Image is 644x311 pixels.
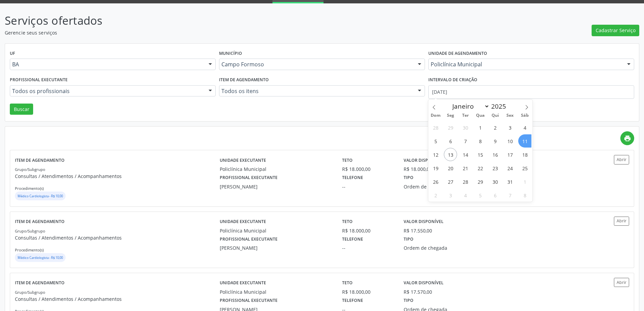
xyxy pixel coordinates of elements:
[429,175,442,188] span: Outubro 26, 2025
[429,148,442,161] span: Outubro 12, 2025
[15,290,45,295] small: Grupo/Subgrupo
[404,183,486,190] div: Ordem de chegada
[15,295,220,303] p: Consultas / Atendimentos / Acompanhamentos
[488,134,502,148] span: Outubro 9, 2025
[428,48,487,59] label: Unidade de agendamento
[342,227,394,234] div: R$ 18.000,00
[219,75,269,85] label: Item de agendamento
[220,155,266,165] label: Unidade executante
[444,175,457,188] span: Outubro 27, 2025
[342,183,394,190] div: --
[429,121,442,134] span: Setembro 28, 2025
[518,188,531,202] span: Novembro 8, 2025
[18,256,63,260] small: Médico Cardiologista - R$ 10,00
[220,183,333,190] div: [PERSON_NAME]
[12,61,202,68] span: BA
[518,148,531,161] span: Outubro 18, 2025
[488,188,502,202] span: Novembro 6, 2025
[342,278,353,288] label: Teto
[503,134,517,148] span: Outubro 10, 2025
[444,161,457,175] span: Outubro 20, 2025
[342,217,353,227] label: Teto
[518,161,531,175] span: Outubro 25, 2025
[404,217,444,227] label: Valor disponível
[614,278,629,287] button: Abrir
[488,175,502,188] span: Outubro 30, 2025
[474,188,487,202] span: Novembro 5, 2025
[220,244,333,251] div: [PERSON_NAME]
[429,134,442,148] span: Outubro 5, 2025
[12,88,202,94] span: Todos os profissionais
[474,148,487,161] span: Outubro 15, 2025
[404,244,486,251] div: Ordem de chegada
[342,244,394,251] div: --
[620,131,634,145] a: print
[342,173,363,183] label: Telefone
[459,148,472,161] span: Outubro 14, 2025
[458,113,473,118] span: Ter
[488,113,503,118] span: Qui
[342,234,363,245] label: Telefone
[15,278,65,288] label: Item de agendamento
[474,175,487,188] span: Outubro 29, 2025
[404,227,432,234] div: R$ 17.550,00
[15,234,220,241] p: Consultas / Atendimentos / Acompanhamentos
[503,121,517,134] span: Outubro 3, 2025
[518,113,532,118] span: Sáb
[503,113,518,118] span: Sex
[404,165,432,173] div: R$ 18.000,00
[404,173,413,183] label: Tipo
[220,165,333,173] div: Policlínica Municipal
[592,25,639,36] button: Cadastrar Serviço
[15,167,45,172] small: Grupo/Subgrupo
[488,121,502,134] span: Outubro 2, 2025
[503,148,517,161] span: Outubro 17, 2025
[444,121,457,134] span: Setembro 29, 2025
[429,188,442,202] span: Novembro 2, 2025
[15,186,44,191] small: Procedimento(s)
[220,227,333,234] div: Policlínica Municipal
[221,88,411,94] span: Todos os itens
[459,134,472,148] span: Outubro 7, 2025
[5,29,449,36] p: Gerencie seus serviços
[220,288,333,295] div: Policlínica Municipal
[18,194,63,198] small: Médico Cardiologista - R$ 10,00
[10,48,15,59] label: UF
[15,217,65,227] label: Item de agendamento
[220,295,278,306] label: Profissional executante
[15,228,45,234] small: Grupo/Subgrupo
[503,175,517,188] span: Outubro 31, 2025
[220,278,266,288] label: Unidade executante
[220,173,278,183] label: Profissional executante
[10,104,33,115] button: Buscar
[15,173,220,180] p: Consultas / Atendimentos / Acompanhamentos
[431,61,620,68] span: Policlínica Municipal
[518,175,531,188] span: Novembro 1, 2025
[428,85,634,99] input: Selecione um intervalo
[5,12,449,29] p: Serviços ofertados
[428,75,477,85] label: Intervalo de criação
[459,121,472,134] span: Setembro 30, 2025
[444,148,457,161] span: Outubro 13, 2025
[614,217,629,226] button: Abrir
[503,161,517,175] span: Outubro 24, 2025
[404,288,432,295] div: R$ 17.570,00
[219,48,242,59] label: Município
[342,295,363,306] label: Telefone
[474,121,487,134] span: Outubro 1, 2025
[444,134,457,148] span: Outubro 6, 2025
[342,288,394,295] div: R$ 18.000,00
[474,161,487,175] span: Outubro 22, 2025
[518,121,531,134] span: Outubro 4, 2025
[518,134,531,148] span: Outubro 11, 2025
[15,247,44,252] small: Procedimento(s)
[443,113,458,118] span: Seg
[404,278,444,288] label: Valor disponível
[490,102,512,111] input: Year
[614,155,629,164] button: Abrir
[624,135,631,142] i: print
[221,61,411,68] span: Campo Formoso
[596,27,636,34] span: Cadastrar Serviço
[404,155,444,165] label: Valor disponível
[404,295,413,306] label: Tipo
